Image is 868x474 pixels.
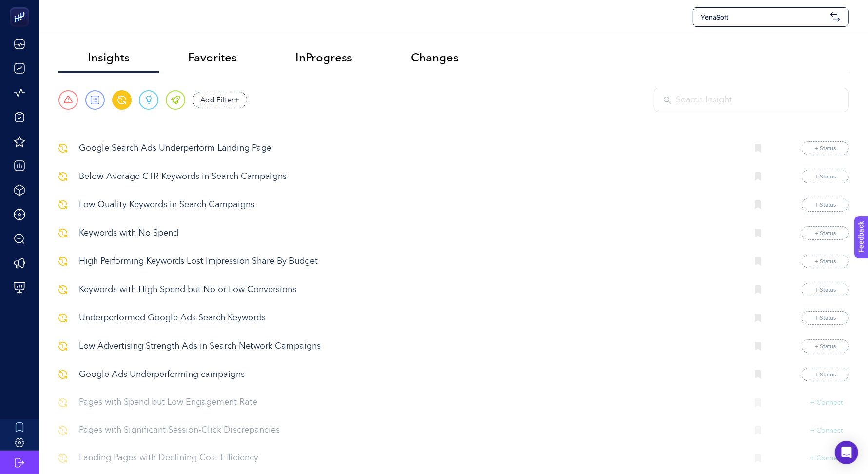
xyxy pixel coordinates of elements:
[755,398,762,407] img: Bookmark icon
[188,51,237,64] span: Favorites
[802,283,849,296] button: + Status
[830,12,840,22] img: svg%3e
[755,285,762,294] img: Bookmark icon
[810,455,843,462] span: + Connect
[755,229,762,237] img: Bookmark icon
[755,370,762,379] img: Bookmark icon
[79,198,740,212] p: Low Quality Keywords in Search Campaigns
[79,227,740,240] p: Keywords with No Spend
[835,441,858,464] div: Open Intercom Messenger
[802,170,849,183] button: + Status
[58,370,67,379] img: svg%3e
[79,312,740,325] p: Underperformed Google Ads Search Keywords
[58,454,67,463] img: svg%3e
[79,340,740,353] p: Low Advertising Strength Ads in Search Network Campaigns
[234,98,239,102] img: add filter
[79,142,740,155] p: Google Search Ads Underperform Landing Page
[58,285,67,294] img: svg%3e
[802,255,849,268] button: + Status
[411,51,459,64] span: Changes
[664,97,671,104] img: Search Insight
[701,12,827,22] span: YenaSoft
[79,396,740,409] p: Pages with Spend but Low Engagement Rate
[755,144,762,153] img: Bookmark icon
[810,454,843,463] button: + Connect
[676,94,838,107] input: Search Insight
[295,51,352,64] span: InProgress
[755,200,762,209] img: Bookmark icon
[79,452,740,465] p: Landing Pages with Declining Cost Efficiency
[755,454,762,463] img: Bookmark icon
[802,339,849,353] button: + Status
[58,172,67,181] img: svg%3e
[58,342,67,351] img: svg%3e
[810,398,843,408] button: + Connect
[58,426,67,435] img: svg%3e
[58,314,67,322] img: svg%3e
[200,95,234,106] span: Add Filter
[79,255,740,268] p: High Performing Keywords Lost Impression Share By Budget
[802,141,849,155] button: + Status
[755,172,762,181] img: Bookmark icon
[810,426,843,435] button: + Connect
[58,398,67,407] img: svg%3e
[755,257,762,266] img: Bookmark icon
[755,314,762,322] img: Bookmark icon
[58,200,67,209] img: svg%3e
[810,399,843,406] span: + Connect
[58,229,67,237] img: svg%3e
[79,424,740,437] p: Pages with Significant Session-Click Discrepancies
[79,368,740,381] p: Google Ads Underperforming campaigns
[79,283,740,296] p: Keywords with High Spend but No or Low Conversions
[802,368,849,381] button: + Status
[79,170,740,183] p: Below-Average CTR Keywords in Search Campaigns
[802,311,849,325] button: + Status
[6,3,37,11] span: Feedback
[755,342,762,351] img: Bookmark icon
[88,51,130,64] span: Insights
[58,257,67,266] img: svg%3e
[810,427,843,434] span: + Connect
[802,198,849,212] button: + Status
[755,426,762,435] img: Bookmark icon
[802,226,849,240] button: + Status
[58,144,67,153] img: svg%3e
